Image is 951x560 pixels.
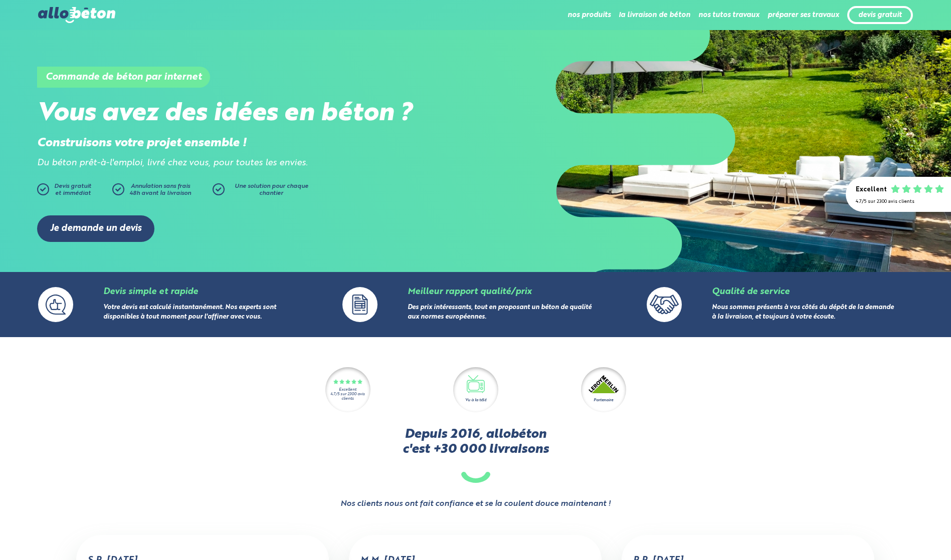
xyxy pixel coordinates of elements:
[112,183,213,200] a: Annulation sans frais48h avant la livraison
[567,3,611,27] li: nos produits
[37,99,475,129] h2: Vous avez des idées en béton ?
[213,183,313,200] a: Une solution pour chaque chantier
[37,159,308,167] i: Du béton prêt-à-l'emploi, livré chez vous, pour toutes les envies.
[698,3,759,27] li: nos tutos travaux
[594,397,613,403] div: Partenaire
[339,388,356,392] div: Excellent
[340,498,611,510] strong: Nos clients nous ont fait confiance et se la coulent douce maintenant !
[856,199,941,204] div: 4.7/5 sur 2300 avis clients
[712,304,894,320] a: Nous sommes présents à vos côtés du dépôt de la demande à la livraison, et toujours à votre écoute.
[768,3,839,27] li: préparer ses travaux
[408,304,592,320] a: Des prix intéressants, tout en proposant un béton de qualité aux normes européennes.
[103,304,276,320] a: Votre devis est calculé instantanément. Nos experts sont disponibles à tout moment pour l'affiner...
[37,183,107,200] a: Devis gratuitet immédiat
[856,186,887,194] div: Excellent
[38,427,913,483] h2: Depuis 2016, allobéton c'est +30 000 livraisons
[465,397,486,403] div: Vu à la télé
[103,288,198,296] a: Devis simple et rapide
[129,183,191,196] span: Annulation sans frais 48h avant la livraison
[408,288,531,296] a: Meilleur rapport qualité/prix
[37,137,247,149] strong: Construisons votre projet ensemble !
[712,288,790,296] a: Qualité de service
[325,392,370,401] div: 4.7/5 sur 2300 avis clients
[235,183,308,196] span: Une solution pour chaque chantier
[37,215,154,242] a: Je demande un devis
[619,3,690,27] li: la livraison de béton
[38,7,115,23] img: allobéton
[54,183,91,196] span: Devis gratuit et immédiat
[37,67,210,88] h1: Commande de béton par internet
[858,11,902,20] a: devis gratuit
